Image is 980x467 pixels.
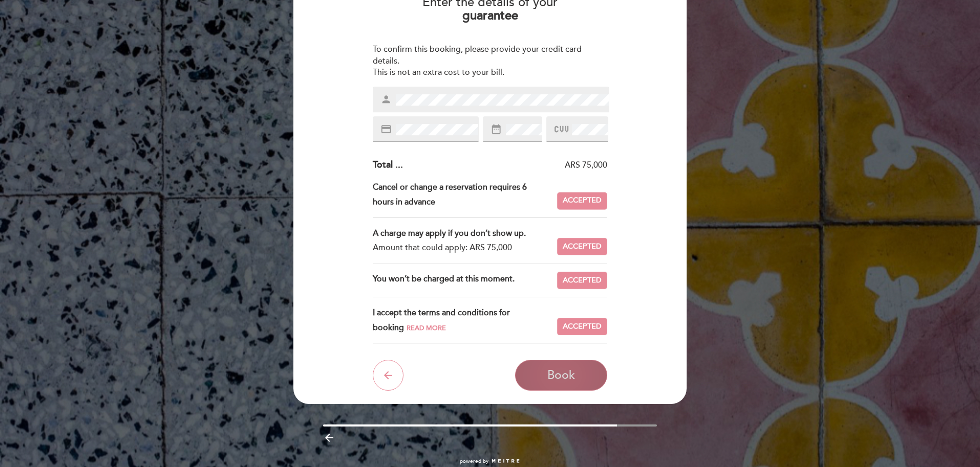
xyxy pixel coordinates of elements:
div: Cancel or change a reservation requires 6 hours in advance [373,180,558,210]
div: You won’t be charged at this moment. [373,272,558,289]
b: guarantee [462,8,518,23]
button: Book [515,360,607,391]
i: arrow_back [382,369,394,381]
button: Accepted [557,192,607,210]
i: person [380,94,392,105]
a: powered by [460,458,520,465]
button: Accepted [557,272,607,289]
div: Amount that could apply: ARS 75,000 [373,240,549,255]
span: Accepted [563,241,602,252]
span: Total ... [373,159,403,170]
img: MEITRE [491,459,520,464]
div: ARS 75,000 [403,159,608,171]
div: I accept the terms and conditions for booking [373,306,558,335]
button: arrow_back [373,360,403,391]
i: credit_card [380,124,392,135]
span: Book [547,368,575,382]
div: A charge may apply if you don’t show up. [373,226,549,241]
button: Accepted [557,318,607,335]
span: Accepted [563,321,602,332]
button: Accepted [557,238,607,255]
i: arrow_backward [323,432,335,444]
span: Accepted [563,195,602,206]
span: Accepted [563,275,602,286]
span: Read more [407,324,446,332]
i: date_range [491,124,502,135]
span: powered by [460,458,488,465]
div: To confirm this booking, please provide your credit card details. This is not an extra cost to yo... [373,44,608,79]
